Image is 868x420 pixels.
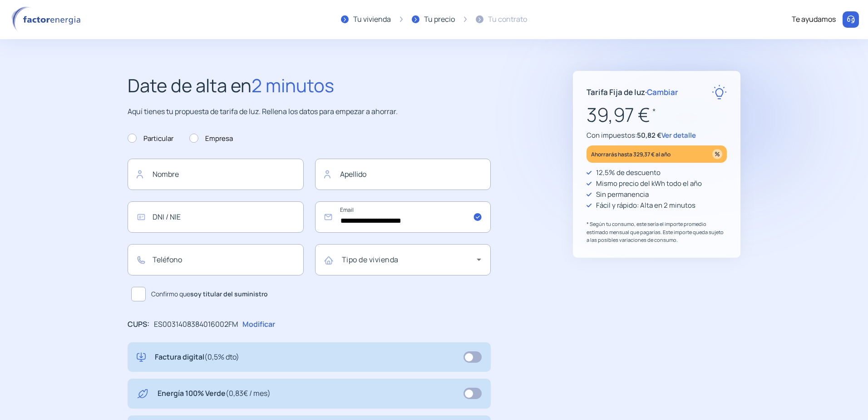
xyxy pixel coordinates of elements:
[242,319,275,330] p: Modificar
[661,130,696,140] span: Ver detalle
[190,290,268,298] b: soy titular del suministro
[128,71,491,100] h2: Date de alta en
[712,149,722,159] img: percentage_icon.svg
[712,85,727,100] img: rate-E.svg
[587,220,727,244] p: * Según tu consumo, este sería el importe promedio estimado mensual que pagarías. Este importe qu...
[151,289,268,299] span: Confirmo que
[596,189,649,200] p: Sin permanencia
[158,388,271,400] p: Energía 100% Verde
[137,388,148,400] img: energy-green.svg
[596,200,695,211] p: Fácil y rápido: Alta en 2 minutos
[154,319,238,330] p: ES0031408384016002FM
[128,106,491,118] p: Aquí tienes tu propuesta de tarifa de luz. Rellena los datos para empezar a ahorrar.
[637,130,661,140] span: 50,82 €
[647,87,678,97] span: Cambiar
[189,133,233,144] label: Empresa
[128,133,173,144] label: Particular
[252,73,334,98] span: 2 minutos
[137,351,146,363] img: digital-invoice.svg
[353,14,391,25] div: Tu vivienda
[155,351,239,363] p: Factura digital
[9,6,86,33] img: logo factor
[587,130,727,141] p: Con impuestos:
[424,14,455,25] div: Tu precio
[591,149,671,160] p: Ahorrarás hasta 329,37 € al año
[596,178,702,189] p: Mismo precio del kWh todo el año
[587,86,678,98] p: Tarifa Fija de luz ·
[596,167,661,178] p: 12,5% de descuento
[587,100,727,130] p: 39,97 €
[128,319,149,330] p: CUPS:
[488,14,527,25] div: Tu contrato
[342,255,399,265] mat-label: Tipo de vivienda
[846,15,855,24] img: llamar
[204,352,239,362] span: (0,5% dto)
[226,388,271,398] span: (0,83€ / mes)
[792,14,836,25] div: Te ayudamos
